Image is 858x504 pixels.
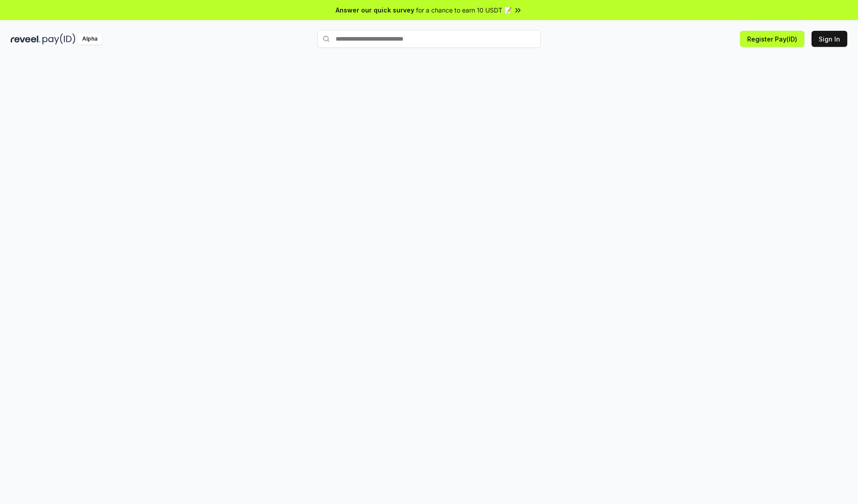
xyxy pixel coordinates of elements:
button: Sign In [812,31,847,47]
span: for a chance to earn 10 USDT 📝 [416,5,512,15]
div: Alpha [77,33,102,45]
img: pay_id [42,33,76,45]
button: Register Pay(ID) [740,31,804,47]
span: Answer our quick survey [336,5,414,15]
img: reveel_dark [11,33,41,45]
